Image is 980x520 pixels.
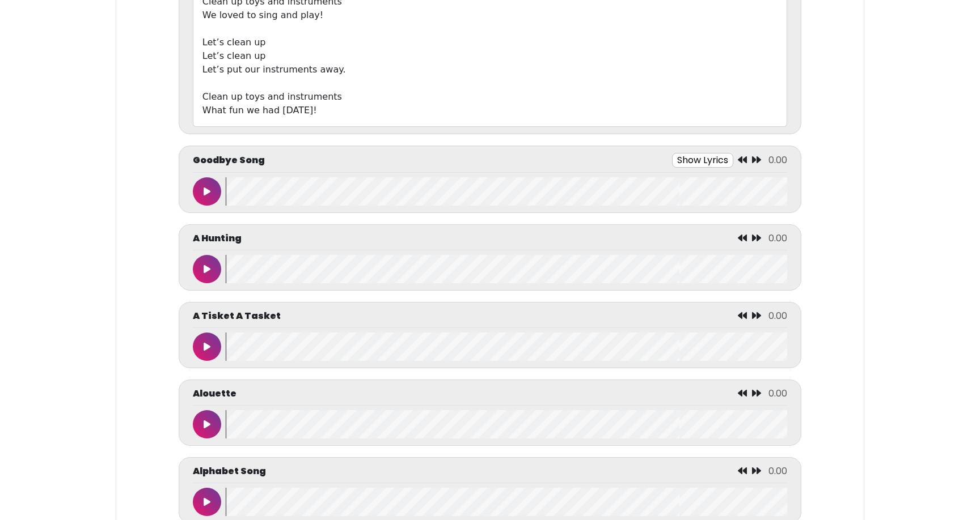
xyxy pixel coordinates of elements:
[672,153,733,168] button: Show Lyrics
[768,387,787,400] span: 0.00
[193,154,265,167] p: Goodbye Song
[193,309,281,323] p: A Tisket A Tasket
[768,464,787,478] span: 0.00
[768,309,787,322] span: 0.00
[193,387,236,400] p: Alouette
[768,154,787,167] span: 0.00
[193,232,242,245] p: A Hunting
[768,232,787,245] span: 0.00
[193,464,266,478] p: Alphabet Song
